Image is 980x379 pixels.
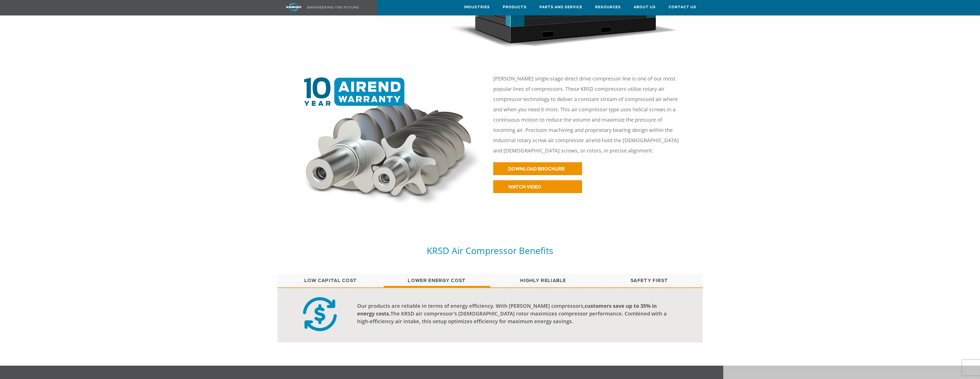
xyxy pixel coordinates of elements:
img: kaishan logo [274,3,313,12]
span: Industries [464,4,490,10]
div: Our products are reliable in terms of energy efficiency. With [PERSON_NAME] compressors, The KRSD... [357,302,668,325]
a: About Us [634,0,656,14]
img: cost efficient badge [300,296,340,333]
a: Contact Us [669,0,696,14]
span: Resources [595,4,621,10]
p: [PERSON_NAME] single-stage direct drive compressor line is one of our most popular lines of compr... [493,74,685,156]
a: Lower Energy Cost [384,274,490,287]
a: Industries [464,0,490,14]
div: Lower Energy Cost [278,287,703,342]
a: WATCH VIDEO [493,180,582,193]
a: Resources [595,0,621,14]
span: WATCH VIDEO [508,185,541,189]
span: Products [503,4,527,10]
a: Safety First [596,274,703,287]
a: Parts and Service [539,0,582,14]
span: DOWNLOAD BROCHURE [508,167,565,171]
a: Highly Reliable [490,274,596,287]
span: Parts and Service [539,4,582,10]
a: Low Capital Cost [278,274,384,287]
a: Products [503,0,527,14]
span: Contact Us [669,4,696,10]
img: Engineering the future [307,6,359,8]
img: 10 year warranty [298,77,487,209]
span: About Us [634,4,656,10]
a: DOWNLOAD BROCHURE [493,162,582,175]
h5: KRSD Air Compressor Benefits [278,245,703,256]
